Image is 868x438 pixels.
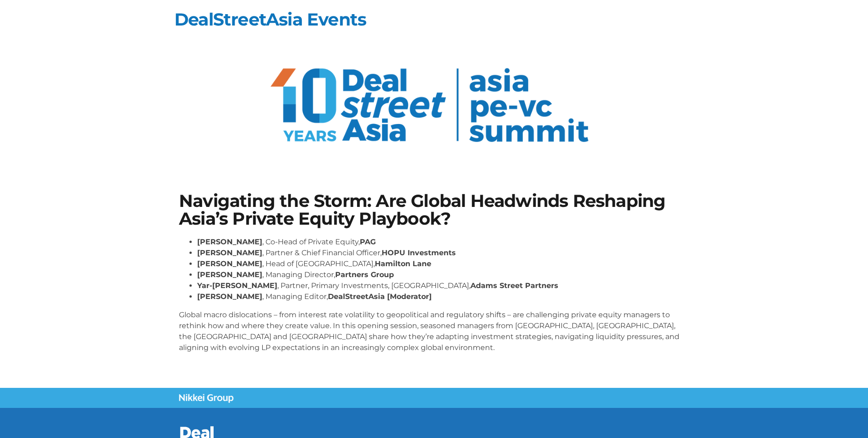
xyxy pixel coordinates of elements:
[197,258,689,269] li: , Head of [GEOGRAPHIC_DATA],
[335,270,394,279] strong: Partners Group
[179,394,234,403] img: Nikkei Group
[197,259,262,268] strong: [PERSON_NAME]
[197,291,689,302] li: , Managing Editor,
[197,281,277,290] strong: Yar-[PERSON_NAME]
[360,237,376,246] strong: PAG
[197,280,689,291] li: , Partner, Primary Investments, [GEOGRAPHIC_DATA],
[179,192,689,227] h1: Navigating the Storm: Are Global Headwinds Reshaping Asia’s Private Equity Playbook?
[328,292,432,301] strong: DealStreetAsia [Moderator]
[179,309,689,353] p: Global macro dislocations – from interest rate volatility to geopolitical and regulatory shifts –...
[197,292,262,301] strong: [PERSON_NAME]
[197,248,262,257] strong: [PERSON_NAME]
[197,237,262,246] strong: [PERSON_NAME]
[174,9,366,30] a: DealStreetAsia Events
[197,237,689,247] li: , Co-Head of Private Equity,
[197,270,262,279] strong: [PERSON_NAME]
[197,269,689,280] li: , Managing Director,
[382,248,456,257] strong: HOPU Investments
[470,281,558,290] strong: Adams Street Partners
[197,247,689,258] li: , Partner & Chief Financial Officer,
[375,259,431,268] strong: Hamilton Lane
